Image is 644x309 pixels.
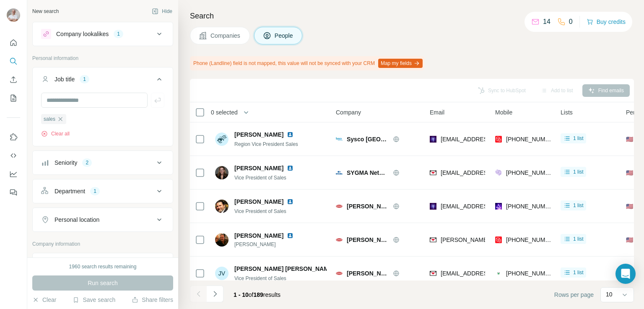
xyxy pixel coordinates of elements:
[146,5,178,18] button: Hide
[7,91,20,106] button: My lists
[287,198,293,205] img: LinkedIn logo
[234,291,280,298] span: results
[132,296,173,304] button: Share filters
[73,296,115,304] button: Save search
[347,135,389,143] span: Sysco [GEOGRAPHIC_DATA]
[114,30,123,38] div: 1
[234,241,304,248] span: [PERSON_NAME]
[430,236,436,244] img: provider findymail logo
[336,270,343,277] img: Logo of Greco and Sons
[215,132,229,146] img: Avatar
[430,135,436,143] img: provider leadmagic logo
[234,164,283,172] span: [PERSON_NAME]
[234,130,283,139] span: [PERSON_NAME]
[7,35,20,50] button: Quick start
[69,263,137,270] div: 1960 search results remaining
[615,264,636,284] div: Open Intercom Messenger
[210,31,241,40] span: Companies
[55,187,85,195] div: Department
[234,175,286,181] span: Vice President of Sales
[33,24,173,44] button: Company lookalikes1
[573,168,584,176] span: 1 list
[234,275,286,281] span: Vice President of Sales
[33,153,173,173] button: Seniority2
[82,159,92,166] div: 2
[441,169,540,176] span: [EMAIL_ADDRESS][DOMAIN_NAME]
[336,236,343,243] img: Logo of Greco and Sons
[626,202,633,210] span: 🇺🇸
[7,54,20,69] button: Search
[506,236,559,243] span: [PHONE_NUMBER]
[554,291,594,299] span: Rows per page
[56,30,109,38] div: Company lookalikes
[561,108,573,117] span: Lists
[249,291,254,298] span: of
[275,31,294,40] span: People
[287,232,293,239] img: LinkedIn logo
[626,236,633,244] span: 🇺🇸
[430,108,444,117] span: Email
[287,165,293,171] img: LinkedIn logo
[495,202,502,210] img: provider wiza logo
[7,185,20,200] button: Feedback
[573,202,584,209] span: 1 list
[430,169,436,177] img: provider findymail logo
[234,265,335,273] span: [PERSON_NAME] [PERSON_NAME]
[347,202,389,210] span: [PERSON_NAME] and Sons
[506,203,559,210] span: [PHONE_NUMBER]
[215,200,229,213] img: Avatar
[495,169,502,177] img: provider people-data-labs logo
[80,75,89,83] div: 1
[441,236,588,243] span: [PERSON_NAME][EMAIL_ADDRESS][DOMAIN_NAME]
[7,130,20,145] button: Use Surfe on LinkedIn
[543,17,551,27] p: 14
[506,136,559,143] span: [PHONE_NUMBER]
[41,130,70,138] button: Clear all
[336,136,343,143] img: Logo of Sysco Bahamas
[441,136,540,143] span: [EMAIL_ADDRESS][DOMAIN_NAME]
[506,169,559,176] span: [PHONE_NUMBER]
[441,270,540,277] span: [EMAIL_ADDRESS][DOMAIN_NAME]
[378,59,423,68] button: Map my fields
[234,231,283,240] span: [PERSON_NAME]
[287,131,293,138] img: LinkedIn logo
[55,158,77,167] div: Seniority
[569,17,573,27] p: 0
[606,290,613,299] p: 10
[495,269,502,278] img: provider contactout logo
[211,108,238,117] span: 0 selected
[44,115,55,123] span: sales
[495,108,512,117] span: Mobile
[573,269,584,276] span: 1 list
[55,216,99,224] div: Personal location
[207,286,223,302] button: Navigate to next page
[7,72,20,87] button: Enrich CSV
[347,236,389,244] span: [PERSON_NAME] and Sons
[215,166,229,179] img: Avatar
[573,235,584,243] span: 1 list
[441,203,540,210] span: [EMAIL_ADDRESS][DOMAIN_NAME]
[626,135,633,143] span: 🇺🇸
[190,10,634,22] h4: Search
[33,69,173,93] button: Job title1
[234,197,283,206] span: [PERSON_NAME]
[234,141,298,147] span: Region Vice President Sales
[32,240,173,248] p: Company information
[254,291,263,298] span: 189
[626,169,633,177] span: 🇺🇸
[33,210,173,230] button: Personal location
[430,269,436,278] img: provider findymail logo
[7,166,20,182] button: Dashboard
[495,236,502,244] img: provider prospeo logo
[587,16,626,28] button: Buy credits
[7,148,20,163] button: Use Surfe API
[32,55,173,62] p: Personal information
[33,181,173,201] button: Department1
[336,108,361,117] span: Company
[495,135,502,143] img: provider prospeo logo
[347,269,389,278] span: [PERSON_NAME] and Sons
[190,56,424,70] div: Phone (Landline) field is not mapped, this value will not be synced with your CRM
[336,203,343,210] img: Logo of Greco and Sons
[336,169,343,176] img: Logo of SYGMA Network
[7,8,20,22] img: Avatar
